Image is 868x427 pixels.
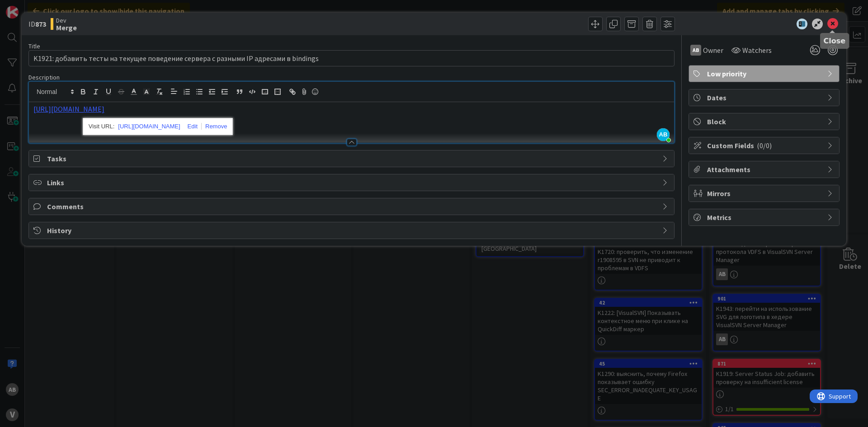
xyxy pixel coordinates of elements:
span: ( 0/0 ) [757,141,772,150]
span: Tasks [47,153,658,164]
a: [URL][DOMAIN_NAME] [33,104,104,113]
span: Owner [703,45,723,56]
span: AB [657,128,670,141]
span: Watchers [742,45,772,56]
span: Low priority [707,68,823,79]
div: AB [690,45,701,56]
span: Support [19,1,41,12]
span: Comments [47,201,658,212]
span: Custom Fields [707,140,823,151]
span: Dev [56,17,77,24]
label: Title [28,42,40,50]
span: Attachments [707,164,823,175]
input: type card name here... [28,50,675,66]
span: Dates [707,92,823,103]
a: [URL][DOMAIN_NAME] [118,121,180,132]
span: Block [707,116,823,127]
span: Description [28,73,60,81]
span: History [47,225,658,236]
h5: Close [824,37,846,45]
span: Metrics [707,212,823,223]
b: 873 [35,19,46,28]
span: Mirrors [707,188,823,199]
span: Links [47,177,658,188]
span: ID [28,19,46,29]
b: Merge [56,24,77,31]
